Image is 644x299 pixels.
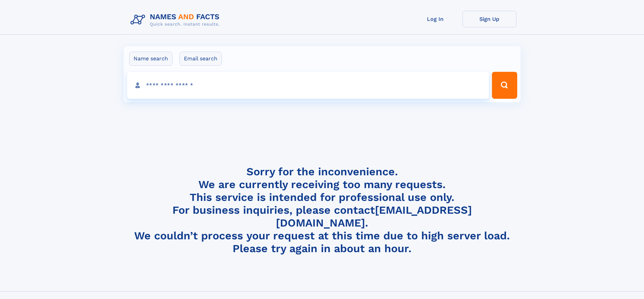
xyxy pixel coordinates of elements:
[492,72,517,99] button: Search Button
[129,52,172,66] label: Name search
[462,11,517,27] a: Sign Up
[128,11,225,29] img: Logo Names and Facts
[408,11,462,27] a: Log In
[128,165,517,255] h4: Sorry for the inconvenience. We are currently receiving too many requests. This service is intend...
[276,204,472,229] a: [EMAIL_ADDRESS][DOMAIN_NAME]
[127,72,489,99] input: search input
[180,52,222,66] label: Email search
